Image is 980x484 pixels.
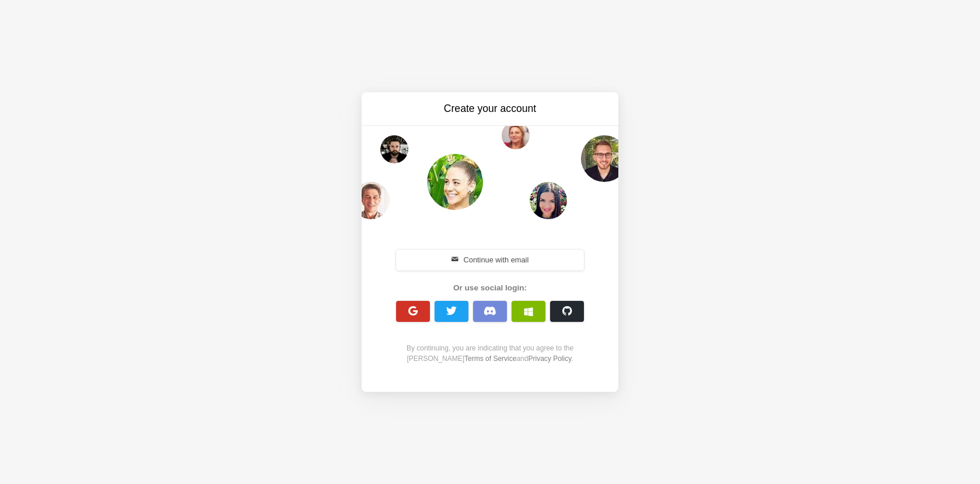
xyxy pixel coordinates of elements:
a: Privacy Policy [528,355,571,363]
div: Or use social login: [390,282,590,294]
h3: Create your account [392,101,588,116]
a: Terms of Service [464,355,516,363]
button: Continue with email [396,250,584,271]
div: By continuing, you are indicating that you agree to the [PERSON_NAME] and . [390,343,590,364]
